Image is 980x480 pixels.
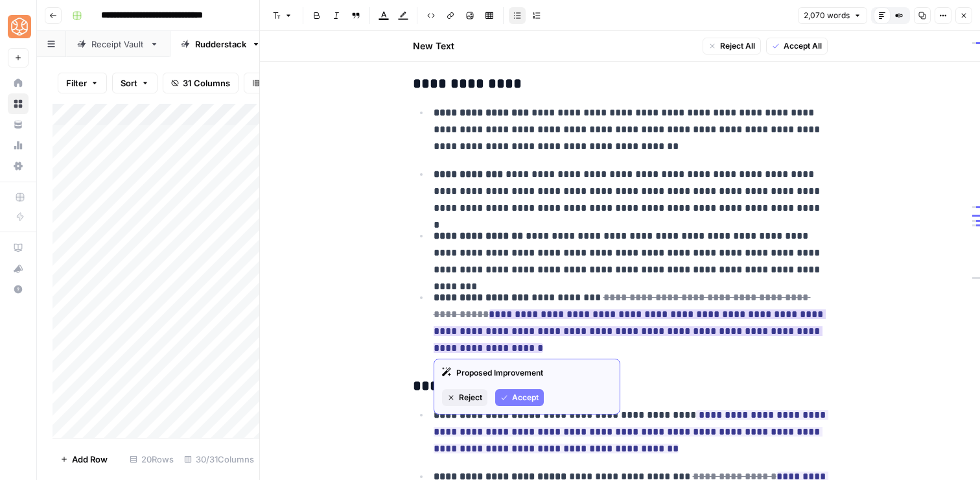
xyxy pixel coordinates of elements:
[495,389,544,406] button: Accept
[124,449,179,470] div: 20 Rows
[66,77,87,90] span: Filter
[112,73,157,93] button: Sort
[8,237,29,258] a: AirOps Academy
[798,7,867,24] button: 2,070 words
[804,10,850,21] span: 2,070 words
[183,77,230,90] span: 31 Columns
[179,449,259,470] div: 30/31 Columns
[512,392,539,403] span: Accept
[766,38,828,54] button: Accept All
[8,15,31,38] img: SimpleTiger Logo
[703,38,761,54] button: Reject All
[163,73,239,93] button: 31 Columns
[459,392,482,403] span: Reject
[720,40,755,52] span: Reject All
[170,31,272,57] a: Rudderstack
[72,453,108,466] span: Add Row
[8,258,29,279] button: What's new?
[121,77,137,90] span: Sort
[413,40,454,53] h2: New Text
[442,367,612,379] div: Proposed Improvement
[8,73,29,93] a: Home
[58,73,107,93] button: Filter
[8,279,29,300] button: Help + Support
[195,38,246,51] div: Rudderstack
[784,40,822,52] span: Accept All
[91,38,145,51] div: Receipt Vault
[52,449,115,470] button: Add Row
[8,156,29,176] a: Settings
[8,93,29,114] a: Browse
[8,114,29,135] a: Your Data
[442,389,487,406] button: Reject
[8,135,29,156] a: Usage
[8,259,28,278] div: What's new?
[66,31,170,57] a: Receipt Vault
[8,10,29,43] button: Workspace: SimpleTiger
